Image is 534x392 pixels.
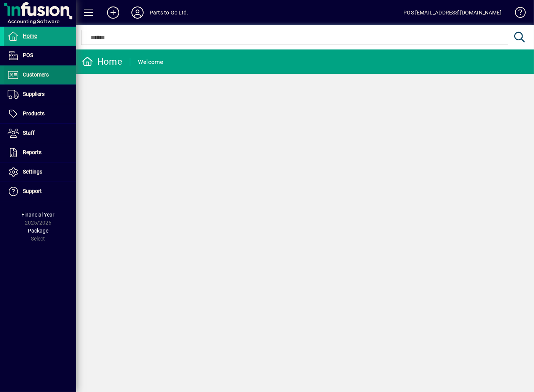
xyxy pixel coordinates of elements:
[4,65,76,84] a: Customers
[101,6,125,19] button: Add
[23,110,45,116] span: Products
[22,212,55,218] span: Financial Year
[403,6,502,19] div: POS [EMAIL_ADDRESS][DOMAIN_NAME]
[23,188,42,194] span: Support
[509,2,524,26] a: Knowledge Base
[4,163,76,182] a: Settings
[23,52,33,58] span: POS
[4,143,76,162] a: Reports
[4,124,76,143] a: Staff
[4,104,76,123] a: Products
[4,182,76,201] a: Support
[23,130,35,136] span: Staff
[23,72,49,78] span: Customers
[4,46,76,65] a: POS
[125,6,150,19] button: Profile
[138,56,163,68] div: Welcome
[4,85,76,104] a: Suppliers
[23,91,45,97] span: Suppliers
[28,228,48,234] span: Package
[150,6,189,19] div: Parts to Go Ltd.
[23,169,42,175] span: Settings
[23,33,37,39] span: Home
[82,56,122,68] div: Home
[23,149,42,155] span: Reports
